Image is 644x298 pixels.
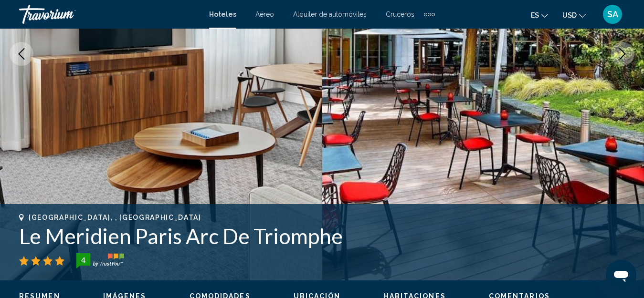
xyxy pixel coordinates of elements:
div: 4 [74,254,93,266]
button: Change currency [562,8,586,22]
a: Travorium [19,5,200,24]
a: Alquiler de automóviles [293,10,367,18]
img: trustyou-badge-hor.svg [76,253,124,268]
span: USD [562,11,577,19]
span: SA [607,10,618,19]
a: Cruceros [386,10,414,18]
iframe: Button to launch messaging window [606,260,636,290]
button: Change language [531,8,548,22]
span: es [531,11,539,19]
button: Next image [611,42,634,66]
span: [GEOGRAPHIC_DATA], , [GEOGRAPHIC_DATA] [29,214,201,221]
button: User Menu [600,4,625,24]
a: Hoteles [209,10,236,18]
h1: Le Meridien Paris Arc De Triomphe [19,224,625,248]
a: Aéreo [255,10,274,18]
button: Extra navigation items [424,7,435,22]
button: Previous image [10,42,33,66]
